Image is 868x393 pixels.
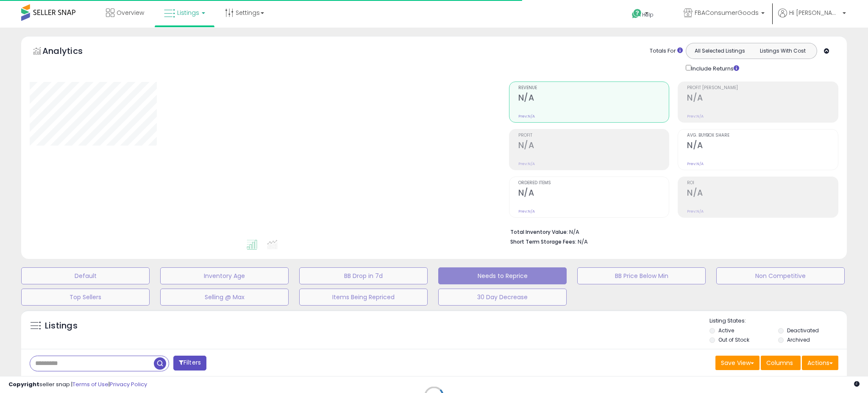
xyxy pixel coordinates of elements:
[789,8,840,17] span: Hi [PERSON_NAME]
[8,381,147,389] div: seller snap | |
[438,289,567,306] button: 30 Day Decrease
[642,11,654,18] span: Help
[687,114,704,119] small: Prev: N/A
[518,86,669,90] span: Revenue
[510,228,568,236] b: Total Inventory Value:
[518,181,669,185] span: Ordered Items
[687,133,838,138] span: Avg. Buybox Share
[695,8,759,17] span: FBAConsumerGoods
[687,209,704,214] small: Prev: N/A
[518,140,669,152] h2: N/A
[625,2,670,28] a: Help
[117,8,144,17] span: Overview
[518,93,669,104] h2: N/A
[778,8,846,28] a: Hi [PERSON_NAME]
[160,289,289,306] button: Selling @ Max
[687,181,838,185] span: ROI
[632,8,642,19] i: Get Help
[687,161,704,166] small: Prev: N/A
[687,86,838,90] span: Profit [PERSON_NAME]
[650,47,683,55] div: Totals For
[21,289,150,306] button: Top Sellers
[687,93,838,104] h2: N/A
[21,267,150,284] button: Default
[688,45,751,56] button: All Selected Listings
[518,133,669,138] span: Profit
[687,140,838,152] h2: N/A
[299,289,428,306] button: Items Being Repriced
[8,380,39,388] strong: Copyright
[518,161,535,166] small: Prev: N/A
[510,226,832,236] li: N/A
[438,267,567,284] button: Needs to Reprice
[577,267,706,284] button: BB Price Below Min
[299,267,428,284] button: BB Drop in 7d
[751,45,814,56] button: Listings With Cost
[510,238,576,245] b: Short Term Storage Fees:
[716,267,845,284] button: Non Competitive
[160,267,289,284] button: Inventory Age
[518,114,535,119] small: Prev: N/A
[518,188,669,199] h2: N/A
[177,8,199,17] span: Listings
[679,63,749,73] div: Include Returns
[687,188,838,199] h2: N/A
[42,45,99,59] h5: Analytics
[578,238,588,246] span: N/A
[518,209,535,214] small: Prev: N/A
